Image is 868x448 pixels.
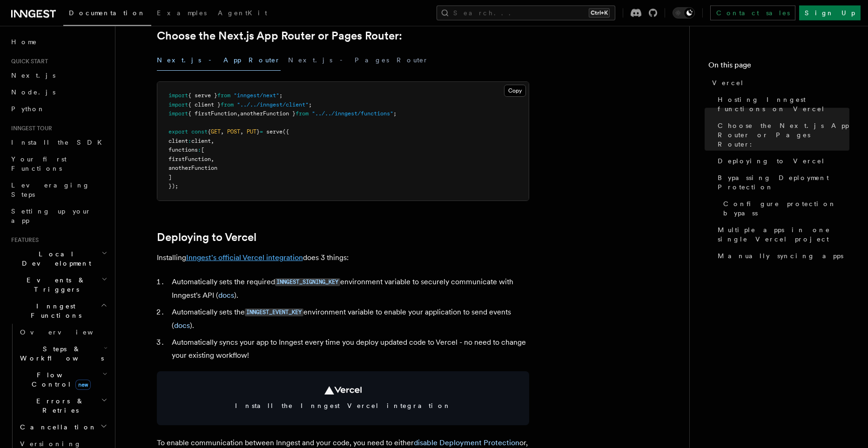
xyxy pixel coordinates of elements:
span: Your first Functions [11,155,67,172]
a: Vercel [708,74,849,91]
span: import [168,92,188,99]
button: Toggle dark mode [673,7,695,19]
span: Manually syncing apps [718,251,843,261]
span: , [211,138,214,144]
span: , [240,128,243,135]
span: ] [168,174,172,181]
span: Steps & Workflows [16,344,104,363]
span: "../../inngest/functions" [312,110,393,117]
span: ; [309,101,312,108]
code: INNGEST_EVENT_KEY [245,308,303,316]
span: Deploying to Vercel [718,156,825,166]
span: Install the SDK [11,139,108,146]
span: , [221,128,224,135]
span: ; [393,110,397,117]
a: disable Deployment Protection [414,438,519,447]
span: [ [201,147,204,153]
a: Multiple apps in one single Vercel project [714,221,849,247]
a: Home [7,33,109,50]
li: Automatically syncs your app to Inngest every time you deploy updated code to Vercel - no need to... [169,336,529,362]
a: Deploying to Vercel [157,231,256,244]
span: { [208,128,211,135]
p: Installing does 3 things: [157,251,529,264]
a: Bypassing Deployment Protection [714,169,849,195]
span: "inngest/next" [234,92,279,99]
a: Next.js [7,67,109,84]
span: anotherFunction [168,165,217,171]
span: Cancellation [16,422,97,432]
button: Next.js - App Router [157,50,281,71]
span: client [191,138,211,144]
span: Multiple apps in one single Vercel project [718,225,849,244]
button: Next.js - Pages Router [288,50,429,71]
span: serve [266,128,283,135]
li: Automatically sets the environment variable to enable your application to send events ( ). [169,306,529,332]
span: GET [211,128,221,135]
a: AgentKit [212,3,273,25]
a: Sign Up [799,6,861,20]
span: Local Development [7,249,101,268]
span: Python [11,105,45,113]
span: firstFunction [168,156,211,162]
span: Versioning [20,440,81,448]
span: from [221,101,234,108]
span: Install the Inngest Vercel integration [168,401,518,410]
a: Choose the Next.js App Router or Pages Router: [714,117,849,153]
button: Steps & Workflows [16,341,109,367]
span: functions [168,147,198,153]
span: , [211,156,214,162]
kbd: Ctrl+K [589,8,610,18]
a: Setting up your app [7,203,109,229]
code: INNGEST_SIGNING_KEY [275,278,340,286]
span: anotherFunction } [240,110,296,117]
span: Hosting Inngest functions on Vercel [718,95,849,114]
span: Home [11,37,37,47]
span: } [256,128,260,135]
span: ({ [283,128,289,135]
a: Documentation [63,3,151,26]
span: Flow Control [16,370,102,389]
span: Examples [157,9,207,17]
span: new [75,380,91,390]
span: Configure protection bypass [723,199,849,218]
span: { firstFunction [188,110,237,117]
span: ; [279,92,283,99]
button: Errors & Retries [16,393,109,419]
a: docs [218,291,234,300]
span: Choose the Next.js App Router or Pages Router: [718,121,849,149]
button: Events & Triggers [7,272,109,298]
button: Search...Ctrl+K [437,6,615,20]
span: from [296,110,309,117]
span: Next.js [11,72,55,79]
span: import [168,110,188,117]
span: import [168,101,188,108]
a: Leveraging Steps [7,177,109,203]
a: Install the SDK [7,134,109,151]
a: Node.js [7,84,109,100]
span: PUT [247,128,256,135]
a: Contact sales [710,6,795,20]
span: { serve } [188,92,217,99]
span: = [260,128,263,135]
button: Inngest Functions [7,298,109,324]
span: Errors & Retries [16,396,101,415]
span: Leveraging Steps [11,181,90,198]
button: Cancellation [16,419,109,435]
button: Local Development [7,246,109,272]
span: }); [168,183,178,189]
a: Your first Functions [7,151,109,177]
a: Configure protection bypass [720,195,849,221]
span: Bypassing Deployment Protection [718,173,849,192]
span: Inngest Functions [7,301,101,320]
button: Copy [504,85,526,97]
span: Quick start [7,58,48,65]
a: Choose the Next.js App Router or Pages Router: [157,29,402,42]
span: Documentation [69,9,146,17]
span: Setting up your app [11,207,91,224]
span: Vercel [712,78,744,87]
a: Deploying to Vercel [714,153,849,169]
span: Overview [20,328,116,336]
span: const [191,128,208,135]
button: Flow Controlnew [16,367,109,393]
a: Python [7,100,109,117]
